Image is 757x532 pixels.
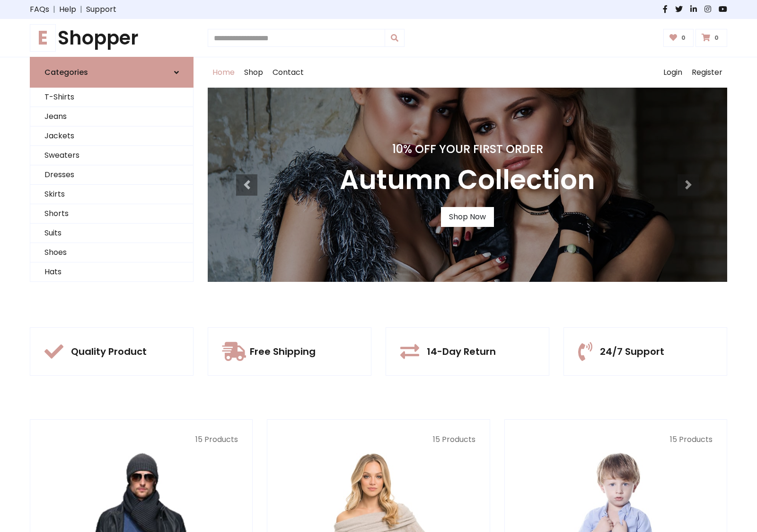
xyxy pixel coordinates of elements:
a: Support [86,4,116,15]
a: 0 [663,29,694,47]
a: Home [208,57,239,88]
span: | [49,4,59,15]
h1: Shopper [30,27,194,49]
a: EShopper [30,27,194,49]
a: FAQs [30,4,49,15]
h6: Categories [44,68,88,77]
a: Shorts [30,204,193,224]
h5: Quality Product [71,346,147,357]
p: 15 Products [44,434,238,445]
a: Sweaters [30,146,193,165]
h5: 14-Day Return [427,346,496,357]
a: Contact [268,57,308,88]
a: Skirts [30,185,193,204]
h4: 10% Off Your First Order [340,143,595,156]
p: 15 Products [519,434,713,445]
a: Login [659,57,687,88]
a: Hats [30,262,193,282]
h3: Autumn Collection [340,164,595,196]
a: Register [687,57,727,88]
a: Categories [30,57,194,88]
a: Shoes [30,243,193,262]
a: T-Shirts [30,88,193,107]
a: Help [59,4,76,15]
span: 0 [679,34,688,42]
p: 15 Products [282,434,475,445]
a: Jeans [30,107,193,126]
a: Suits [30,224,193,243]
h5: 24/7 Support [600,346,664,357]
span: | [76,4,86,15]
span: 0 [712,34,721,42]
a: Shop Now [441,207,494,227]
a: Dresses [30,165,193,185]
a: Jackets [30,126,193,146]
h5: Free Shipping [250,346,316,357]
a: 0 [695,29,727,47]
a: Shop [239,57,268,88]
span: E [30,24,56,52]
